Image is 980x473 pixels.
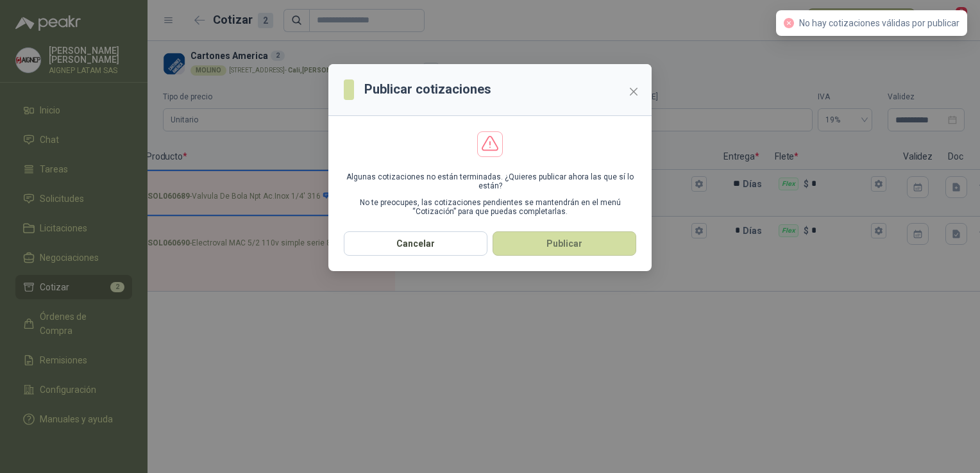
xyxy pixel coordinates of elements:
[344,172,636,190] p: Algunas cotizaciones no están terminadas. ¿Quieres publicar ahora las que sí lo están?
[493,231,636,256] button: Publicar
[623,81,644,102] button: Close
[364,79,491,99] h3: Publicar cotizaciones
[344,231,487,256] button: Cancelar
[629,87,639,97] span: close
[344,198,636,216] p: No te preocupes, las cotizaciones pendientes se mantendrán en el menú “Cotización” para que pueda...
